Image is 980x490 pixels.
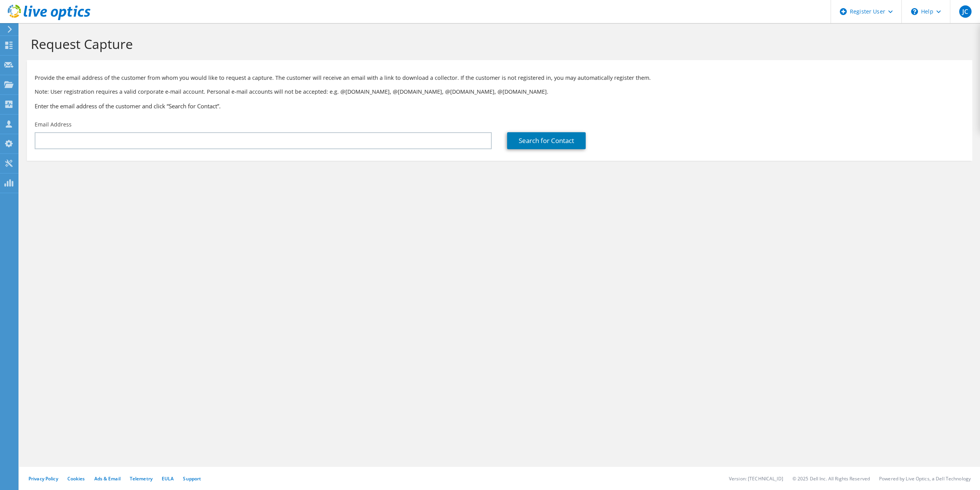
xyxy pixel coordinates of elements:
span: JC [959,5,972,18]
h3: Enter the email address of the customer and click “Search for Contact”. [35,102,965,110]
li: Powered by Live Optics, a Dell Technology [879,475,971,482]
li: © 2025 Dell Inc. All Rights Reserved [792,475,870,482]
h1: Request Capture [31,36,965,52]
li: Version: [TECHNICAL_ID] [729,475,783,482]
a: Support [183,475,201,482]
a: Telemetry [130,475,152,482]
a: Search for Contact [507,132,586,149]
svg: \n [911,8,918,15]
p: Note: User registration requires a valid corporate e-mail account. Personal e-mail accounts will ... [35,88,965,96]
a: Privacy Policy [28,475,58,482]
label: Email Address [35,121,72,128]
a: EULA [162,475,174,482]
a: Cookies [67,475,85,482]
p: Provide the email address of the customer from whom you would like to request a capture. The cust... [35,74,965,82]
a: Ads & Email [94,475,121,482]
